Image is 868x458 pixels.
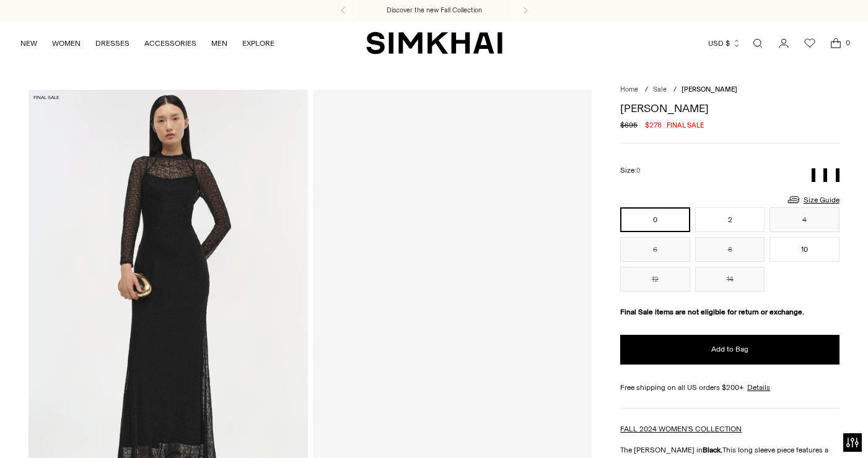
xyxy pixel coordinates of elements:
span: 0 [842,37,853,48]
button: 4 [769,207,840,232]
button: 14 [695,267,765,292]
a: MEN [211,30,227,57]
a: DRESSES [95,30,129,57]
a: Size Guide [786,192,840,207]
h1: [PERSON_NAME] [620,103,839,114]
a: SIMKHAI [366,31,502,55]
button: 6 [620,237,690,262]
div: / [673,85,677,95]
span: $278 [645,119,662,131]
a: ACCESSORIES [144,30,196,57]
a: Open cart modal [823,31,848,56]
a: EXPLORE [242,30,274,57]
a: NEW [20,30,37,57]
span: 0 [636,166,641,175]
a: Go to the account page [771,31,796,56]
a: Wishlist [797,31,822,56]
button: 0 [620,207,690,232]
button: 2 [695,207,765,232]
a: FALL 2024 WOMEN'S COLLECTION [620,425,742,433]
span: [PERSON_NAME] [682,85,737,93]
a: Discover the new Fall Collection [387,6,482,15]
label: Size: [620,165,641,176]
a: Home [620,85,638,93]
strong: Black. [703,446,722,454]
button: 12 [620,267,690,292]
a: Sale [653,85,667,93]
a: Open search modal [745,31,770,56]
a: Details [747,382,770,393]
button: 10 [769,237,840,262]
a: WOMEN [52,30,81,57]
div: Free shipping on all US orders $200+ [620,382,839,393]
button: Add to Bag [620,335,839,365]
s: $695 [620,119,638,131]
button: USD $ [708,30,741,57]
button: 8 [695,237,765,262]
div: / [645,85,648,95]
strong: Final Sale items are not eligible for return or exchange. [620,308,804,316]
nav: breadcrumbs [620,85,839,95]
span: Add to Bag [711,344,748,355]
